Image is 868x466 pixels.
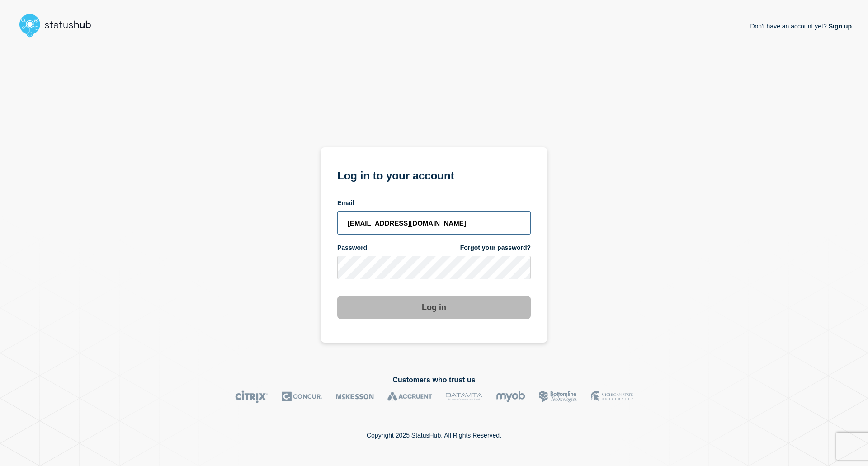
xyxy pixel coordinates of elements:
img: Citrix logo [235,390,268,403]
img: MSU logo [591,390,633,403]
a: Sign up [827,23,852,30]
p: Copyright 2025 StatusHub. All Rights Reserved. [367,432,501,439]
img: Accruent logo [387,390,432,403]
h2: Customers who trust us [16,376,852,384]
span: Password [337,244,367,252]
img: McKesson logo [336,390,374,403]
img: Concur logo [282,390,322,403]
h1: Log in to your account [337,166,531,183]
img: myob logo [496,390,525,403]
input: email input [337,211,531,235]
span: Email [337,199,354,207]
a: Forgot your password? [460,244,531,252]
input: password input [337,256,531,279]
img: Bottomline logo [539,390,577,403]
button: Log in [337,296,531,319]
img: DataVita logo [446,390,482,403]
img: StatusHub logo [16,11,102,40]
p: Don't have an account yet? [750,15,852,37]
